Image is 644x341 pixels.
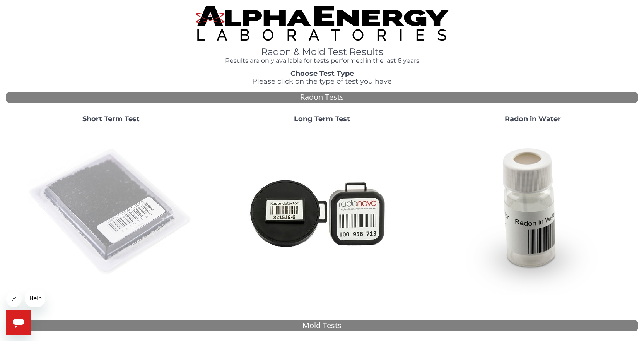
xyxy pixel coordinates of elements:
h1: Radon & Mold Test Results [196,47,449,57]
strong: Radon in Water [505,115,561,123]
div: Radon Tests [6,92,638,103]
span: Please click on the type of test you have [252,77,392,86]
strong: Choose Test Type [290,69,354,78]
div: Mold Tests [6,320,638,331]
iframe: Close message [6,291,22,307]
iframe: Message from company [25,290,45,307]
strong: Short Term Test [82,115,140,123]
img: Radtrak2vsRadtrak3.jpg [239,129,405,295]
iframe: Button to launch messaging window [6,310,31,335]
img: ShortTerm.jpg [28,129,194,295]
img: RadoninWater.jpg [449,129,616,295]
strong: Long Term Test [294,115,350,123]
img: TightCrop.jpg [196,6,449,41]
h4: Results are only available for tests performed in the last 6 years [196,57,449,64]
